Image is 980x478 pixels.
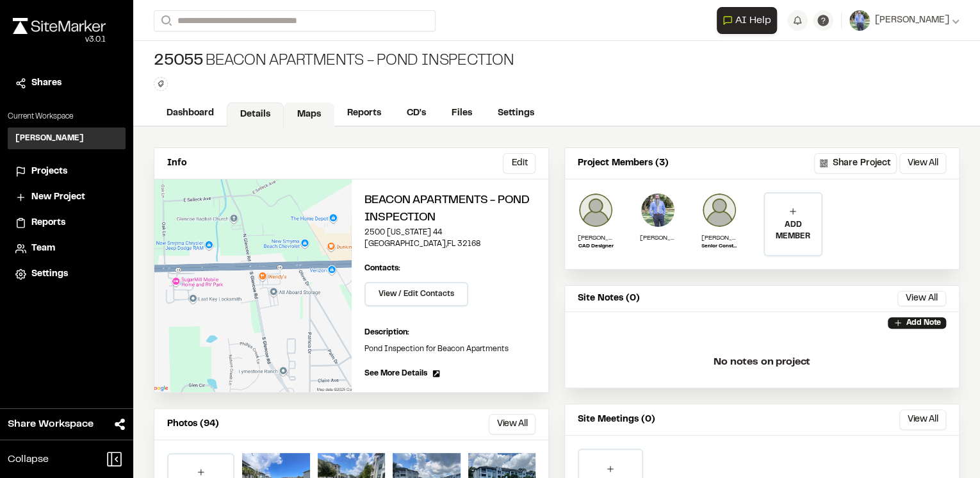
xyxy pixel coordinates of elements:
span: Reports [31,216,65,230]
a: Files [439,101,485,126]
span: Share Workspace [8,416,94,432]
p: Senior Construction Inspector [701,243,737,251]
button: Edit Tags [154,77,168,91]
p: Pond Inspection for Beacon Apartments [364,343,536,355]
p: Current Workspace [8,111,126,122]
a: Reports [15,216,118,230]
img: Michael Williams [578,192,614,228]
p: Project Members (3) [578,156,669,170]
span: Team [31,242,55,256]
p: [GEOGRAPHIC_DATA] , FL 32168 [364,238,536,250]
a: Dashboard [154,101,227,126]
button: Edit [503,153,535,174]
p: Site Notes (0) [578,292,640,306]
span: Shares [31,76,61,90]
span: AI Help [735,13,771,28]
span: New Project [31,190,85,204]
a: CD's [394,101,439,126]
button: View / Edit Contacts [364,282,468,306]
p: Add Note [906,317,941,329]
button: Share Project [814,153,897,174]
h3: [PERSON_NAME] [15,133,84,144]
button: View All [899,409,946,430]
span: 25055 [154,51,203,72]
img: User [849,10,870,31]
img: Branden J Marcinell [640,192,676,228]
div: Open AI Assistant [717,7,782,34]
a: Team [15,242,118,256]
p: Site Meetings (0) [578,413,655,427]
a: Settings [15,267,118,281]
button: Search [154,10,177,31]
span: [PERSON_NAME] [875,13,949,28]
a: Details [227,103,284,127]
p: Description: [364,327,536,338]
div: Oh geez...please don't... [13,34,106,45]
p: No notes on project [575,342,949,383]
p: [PERSON_NAME] [640,233,676,243]
img: Mike Silverstein [701,192,737,228]
h2: Beacon Apartments - Pond Inspection [364,192,536,227]
img: rebrand.png [13,18,106,34]
div: Beacon Apartments - Pond Inspection [154,51,514,72]
span: Projects [31,165,67,179]
button: View All [897,291,946,306]
p: 2500 [US_STATE] 44 [364,227,536,238]
button: View All [899,153,946,174]
span: Settings [31,267,68,281]
a: Projects [15,165,118,179]
p: [PERSON_NAME] [578,233,614,243]
a: Shares [15,76,118,90]
p: ADD MEMBER [765,219,822,242]
a: New Project [15,190,118,204]
button: Open AI Assistant [717,7,777,34]
span: Collapse [8,452,49,467]
span: See More Details [364,368,427,379]
p: Contacts: [364,263,400,274]
a: Maps [284,103,334,127]
a: Reports [334,101,394,126]
p: Info [167,156,186,170]
p: Photos (94) [167,417,219,431]
button: [PERSON_NAME] [849,10,960,31]
button: View All [489,414,535,434]
p: [PERSON_NAME] [701,233,737,243]
p: CAD Designer [578,243,614,251]
a: Settings [485,101,547,126]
